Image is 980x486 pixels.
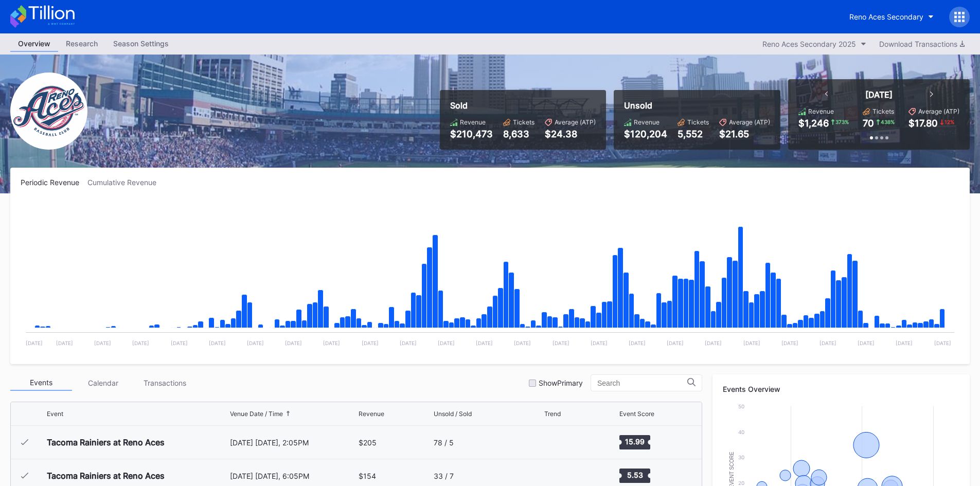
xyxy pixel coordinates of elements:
text: 50 [738,403,744,409]
text: [DATE] [132,340,149,346]
div: 373 % [834,118,850,126]
div: Average (ATP) [555,118,596,126]
div: Calendar [72,375,134,391]
div: Events Overview [723,385,959,393]
div: $154 [359,472,376,480]
div: $17.80 [908,118,938,129]
div: [DATE] [DATE], 6:05PM [230,472,357,480]
div: 70 [863,118,874,129]
div: Event Score [619,410,654,418]
div: 5,552 [678,129,709,139]
svg: Chart title [544,429,575,455]
button: Reno Aces Secondary [842,7,941,26]
text: [DATE] [896,340,913,346]
div: Venue Date / Time [230,410,283,418]
div: Trend [544,410,561,418]
text: 5.53 [627,471,643,479]
text: [DATE] [553,340,569,346]
div: Show Primary [539,379,583,387]
div: [DATE] [865,89,893,100]
div: 438 % [880,118,896,126]
div: $120,204 [624,129,667,139]
text: [DATE] [743,340,760,346]
text: 20 [738,480,744,486]
text: [DATE] [94,340,111,346]
text: [DATE] [362,340,379,346]
div: Revenue [359,410,384,418]
text: [DATE] [591,340,608,346]
div: Research [58,36,105,51]
div: Unsold / Sold [434,410,472,418]
text: [DATE] [247,340,264,346]
div: Revenue [460,118,486,126]
text: [DATE] [667,340,684,346]
button: Reno Aces Secondary 2025 [757,37,871,51]
button: Download Transactions [874,37,970,51]
div: Download Transactions [879,40,965,48]
div: $205 [359,438,377,447]
text: [DATE] [705,340,722,346]
a: Season Settings [105,36,176,52]
div: Reno Aces Secondary [849,12,923,21]
div: Tacoma Rainiers at Reno Aces [47,437,165,447]
div: Revenue [808,107,834,115]
div: 33 / 7 [434,472,454,480]
text: [DATE] [819,340,836,346]
div: Periodic Revenue [21,178,87,187]
text: [DATE] [56,340,73,346]
text: [DATE] [514,340,531,346]
text: [DATE] [285,340,302,346]
div: Tickets [513,118,534,126]
div: Average (ATP) [729,118,770,126]
text: [DATE] [781,340,798,346]
svg: Chart title [21,200,959,354]
div: Tickets [872,107,894,115]
div: $24.38 [545,129,596,139]
div: 78 / 5 [434,438,454,447]
text: [DATE] [323,340,340,346]
text: [DATE] [400,340,417,346]
text: [DATE] [629,340,646,346]
text: [DATE] [858,340,875,346]
div: Cumulative Revenue [87,178,165,187]
div: Season Settings [105,36,176,51]
div: Revenue [634,118,660,126]
div: $210,473 [450,129,493,139]
div: Event [47,410,63,418]
div: Average (ATP) [918,107,959,115]
div: Transactions [134,375,195,391]
input: Search [597,379,687,387]
text: [DATE] [476,340,493,346]
div: [DATE] [DATE], 2:05PM [230,438,357,447]
text: [DATE] [26,340,43,346]
div: Reno Aces Secondary 2025 [762,40,856,48]
div: $21.65 [719,129,770,139]
a: Overview [10,36,58,52]
text: 15.99 [625,437,645,446]
div: 8,633 [503,129,534,139]
div: Tickets [687,118,709,126]
text: 40 [738,429,744,435]
a: Research [58,36,105,52]
text: [DATE] [171,340,188,346]
div: Tacoma Rainiers at Reno Aces [47,471,165,481]
div: Sold [450,100,596,111]
text: [DATE] [934,340,951,346]
div: $1,246 [798,118,829,129]
img: RenoAces.png [10,73,87,150]
text: [DATE] [438,340,455,346]
div: Events [10,375,72,391]
text: 30 [738,454,744,460]
div: 12 % [943,118,955,126]
text: [DATE] [209,340,226,346]
div: Unsold [624,100,770,111]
